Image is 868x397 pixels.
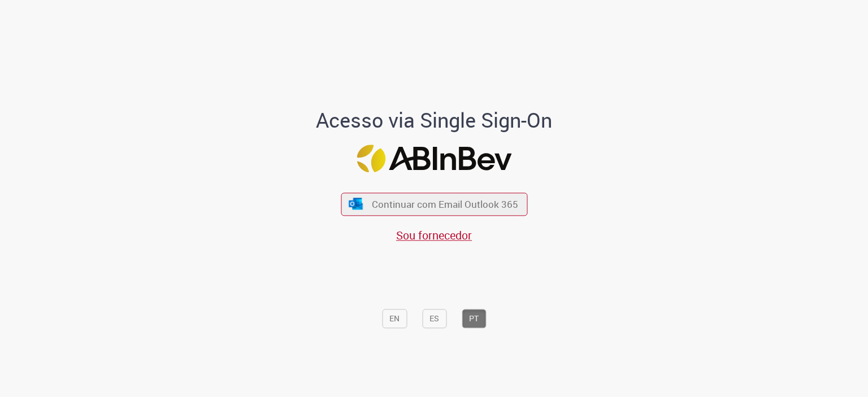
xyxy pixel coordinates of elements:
[462,309,486,329] button: PT
[357,145,511,173] img: Logo ABInBev
[341,193,527,216] button: ícone Azure/Microsoft 360 Continuar com Email Outlook 365
[277,109,591,132] h1: Acesso via Single Sign-On
[396,228,472,243] a: Sou fornecedor
[382,309,407,329] button: EN
[372,198,518,211] span: Continuar com Email Outlook 365
[348,198,364,210] img: ícone Azure/Microsoft 360
[422,309,446,329] button: ES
